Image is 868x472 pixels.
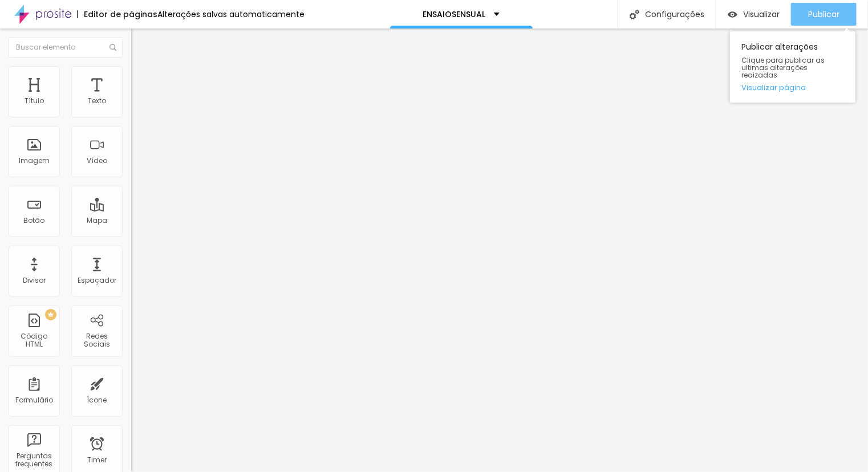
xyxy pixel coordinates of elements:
[157,10,305,18] div: Alterações salvas automaticamente
[78,276,116,284] div: Espaçador
[87,396,107,404] div: Ícone
[19,157,50,165] div: Imagem
[808,10,839,19] span: Publicar
[87,217,107,225] div: Mapa
[131,29,868,472] iframe: Editor
[77,10,157,18] div: Editor de páginas
[423,10,485,18] p: ENSAIOSENSUAL
[15,396,53,404] div: Formulário
[87,157,107,165] div: Vídeo
[791,3,857,26] button: Publicar
[741,84,844,91] a: Visualizar página
[730,31,855,103] div: Publicar alterações
[74,332,119,349] div: Redes Sociais
[11,452,56,469] div: Perguntas frequentes
[23,276,46,284] div: Divisor
[741,56,844,79] span: Clique para publicar as ultimas alterações reaizadas
[11,332,56,349] div: Código HTML
[88,97,106,105] div: Texto
[9,37,123,58] input: Buscar elemento
[716,3,791,26] button: Visualizar
[109,44,116,51] img: Icone
[743,10,780,19] span: Visualizar
[25,97,44,105] div: Título
[630,10,639,19] img: Icone
[728,10,737,19] img: view-1.svg
[24,217,45,225] div: Botão
[87,456,107,464] div: Timer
